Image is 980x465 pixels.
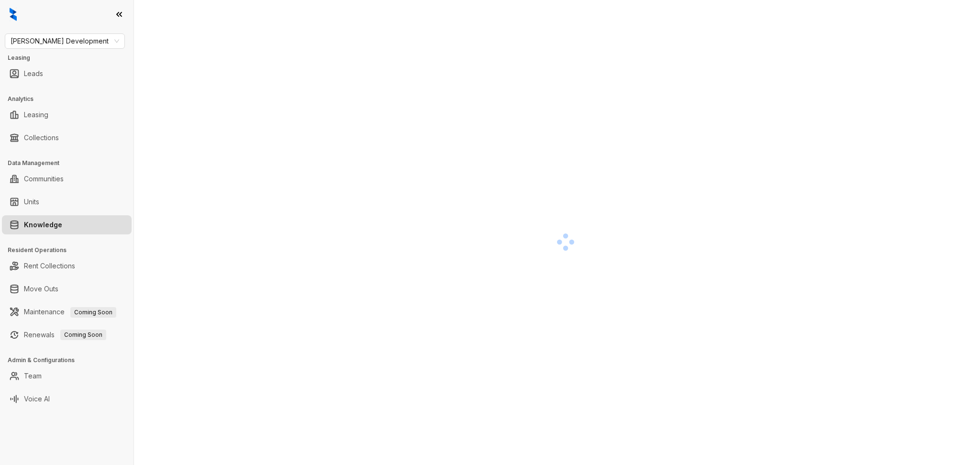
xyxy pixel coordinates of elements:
[8,54,134,62] h3: Leasing
[2,389,132,409] li: Voice AI
[2,325,132,344] li: Renewals
[24,325,106,344] a: RenewalsComing Soon
[8,95,134,103] h3: Analytics
[8,159,134,167] h3: Data Management
[24,105,48,124] a: Leasing
[2,256,132,276] li: Rent Collections
[2,169,132,188] li: Communities
[24,215,62,234] a: Knowledge
[24,279,58,299] a: Move Outs
[24,256,75,276] a: Rent Collections
[8,246,134,255] h3: Resident Operations
[8,356,134,365] h3: Admin & Configurations
[2,302,132,321] li: Maintenance
[70,307,116,318] span: Coming Soon
[10,8,17,21] img: logo
[2,366,132,386] li: Team
[60,330,106,340] span: Coming Soon
[24,64,43,83] a: Leads
[2,279,132,299] li: Move Outs
[2,64,132,83] li: Leads
[24,169,64,188] a: Communities
[24,192,39,211] a: Units
[2,105,132,124] li: Leasing
[2,128,132,147] li: Collections
[24,366,42,386] a: Team
[2,215,132,234] li: Knowledge
[24,128,59,147] a: Collections
[11,34,119,48] span: Davis Development
[2,192,132,211] li: Units
[24,389,50,409] a: Voice AI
